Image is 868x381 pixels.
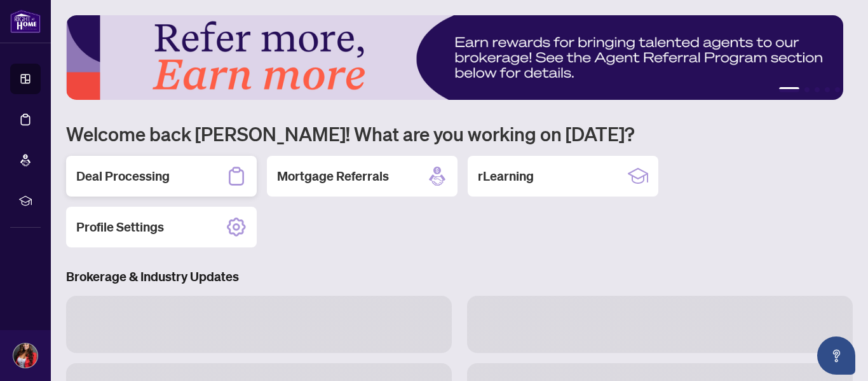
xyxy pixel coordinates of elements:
[825,87,830,92] button: 4
[815,87,820,92] button: 3
[66,268,853,286] h3: Brokerage & Industry Updates
[835,87,840,92] button: 5
[76,167,170,185] h2: Deal Processing
[779,87,799,92] button: 1
[76,218,164,236] h2: Profile Settings
[817,336,855,375] button: Open asap
[10,10,41,33] img: logo
[13,343,37,368] img: Profile Icon
[478,167,534,185] h2: rLearning
[66,15,843,100] img: Slide 0
[804,87,810,92] button: 2
[66,121,853,146] h1: Welcome back [PERSON_NAME]! What are you working on [DATE]?
[277,167,389,185] h2: Mortgage Referrals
